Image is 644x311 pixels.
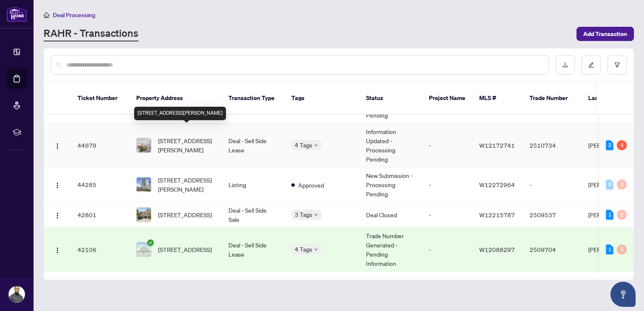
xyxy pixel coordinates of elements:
[9,286,25,302] img: Profile Icon
[359,228,422,272] td: Trade Number Generated - Pending Information
[222,228,285,272] td: Deal - Sell Side Lease
[576,27,634,41] button: Add Transaction
[617,180,627,190] div: 0
[523,167,582,202] td: -
[479,181,515,188] span: W12272964
[158,245,212,254] span: [STREET_ADDRESS]
[614,62,620,68] span: filter
[562,62,568,68] span: download
[158,175,215,194] span: [STREET_ADDRESS][PERSON_NAME]
[54,212,61,219] img: Logo
[359,202,422,228] td: Deal Closed
[7,6,27,22] img: logo
[479,246,515,253] span: W12088297
[556,55,575,75] button: download
[53,11,95,19] span: Deal Processing
[314,247,318,252] span: down
[54,247,61,254] img: Logo
[71,202,130,228] td: 42801
[158,210,212,219] span: [STREET_ADDRESS]
[523,228,582,272] td: 2509704
[422,228,473,272] td: -
[422,167,473,202] td: -
[44,26,138,41] a: RAHR - Transactions
[606,210,613,220] div: 1
[222,167,285,202] td: Listing
[134,107,226,120] div: [STREET_ADDRESS][PERSON_NAME]
[130,82,222,115] th: Property Address
[71,228,130,272] td: 42106
[588,62,594,68] span: edit
[606,140,613,150] div: 2
[523,123,582,167] td: 2510734
[222,82,285,115] th: Transaction Type
[147,239,154,246] span: check-circle
[137,242,151,257] img: thumbnail-img
[51,139,64,152] button: Logo
[359,123,422,167] td: Information Updated - Processing Pending
[617,140,627,150] div: 4
[617,210,627,220] div: 0
[54,143,61,149] img: Logo
[617,244,627,254] div: 0
[71,82,130,115] th: Ticket Number
[422,123,473,167] td: -
[523,202,582,228] td: 2509537
[606,180,613,190] div: 0
[51,208,64,221] button: Logo
[479,141,515,149] span: W12172741
[359,167,422,202] td: New Submission - Processing Pending
[51,178,64,191] button: Logo
[137,208,151,222] img: thumbnail-img
[54,182,61,189] img: Logo
[71,167,130,202] td: 44285
[71,123,130,167] td: 44679
[523,82,582,115] th: Trade Number
[422,202,473,228] td: -
[314,213,318,217] span: down
[422,82,473,115] th: Project Name
[222,202,285,228] td: Deal - Sell Side Sale
[137,138,151,152] img: thumbnail-img
[610,282,636,307] button: Open asap
[295,210,312,219] span: 3 Tags
[295,244,312,254] span: 4 Tags
[473,82,523,115] th: MLS #
[298,180,324,190] span: Approved
[606,244,613,254] div: 1
[51,243,64,256] button: Logo
[479,211,515,218] span: W12215787
[44,12,49,18] span: home
[608,55,627,75] button: filter
[582,55,601,75] button: edit
[295,140,312,150] span: 4 Tags
[158,136,215,154] span: [STREET_ADDRESS][PERSON_NAME]
[285,82,359,115] th: Tags
[583,27,627,41] span: Add Transaction
[222,123,285,167] td: Deal - Sell Side Lease
[137,177,151,192] img: thumbnail-img
[314,143,318,147] span: down
[359,82,422,115] th: Status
